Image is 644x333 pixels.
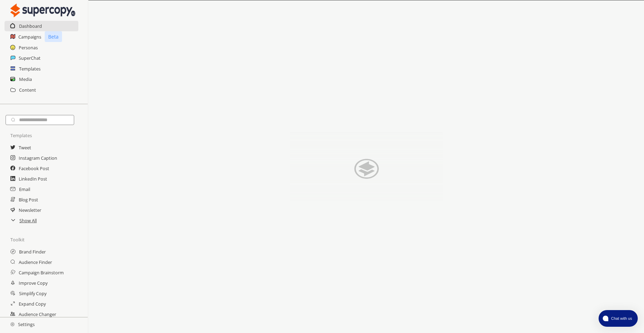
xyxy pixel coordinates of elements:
a: Expand Copy [19,299,46,309]
a: Brand Finder [19,247,46,257]
a: Improve Copy [19,278,47,288]
img: Close [10,322,15,326]
a: Simplify Copy [19,288,46,299]
a: LinkedIn Post [19,174,47,184]
img: Close [10,3,75,17]
img: Close [290,132,443,202]
a: Instagram Caption [19,153,57,163]
a: Audience Changer [19,309,56,319]
a: Templates [19,64,41,74]
a: Campaign Brainstorm [19,267,64,278]
button: atlas-launcher [599,310,638,327]
a: Content [19,85,36,95]
a: Dashboard [19,21,42,31]
a: Media [19,74,32,84]
span: Chat with us [608,316,634,321]
a: Newsletter [19,205,41,215]
a: Email [19,184,30,194]
a: Blog Post [19,194,38,205]
p: Beta [45,31,62,42]
a: Tweet [19,142,31,153]
a: Show All [19,215,37,226]
a: Audience Finder [19,257,52,267]
a: Facebook Post [19,163,49,174]
a: SuperChat [19,53,41,63]
a: Campaigns [18,32,41,42]
a: Personas [19,42,38,53]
